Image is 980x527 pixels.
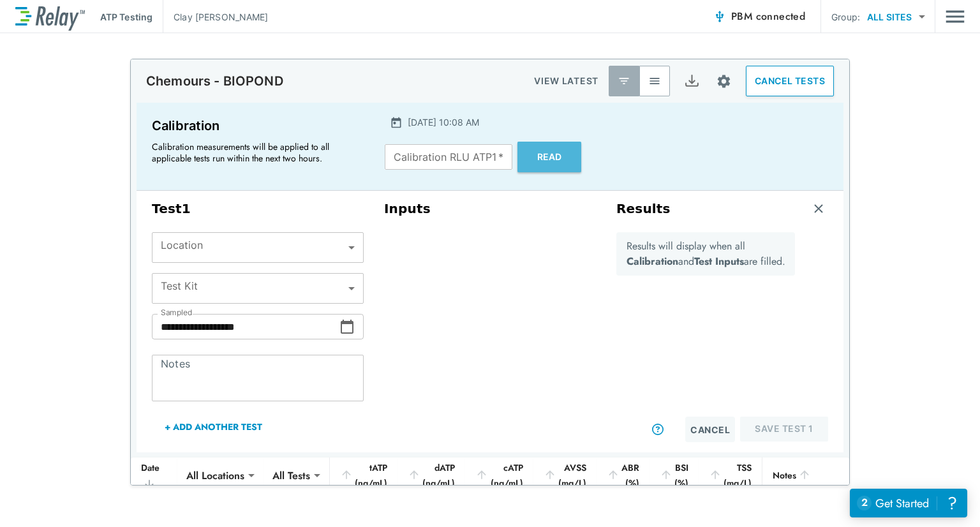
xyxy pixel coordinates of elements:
button: PBM connected [708,4,810,29]
div: All Locations [177,463,253,488]
h3: Inputs [384,201,596,217]
button: Read [517,142,581,172]
div: ABR (%) [607,460,639,491]
h3: Results [616,201,671,217]
label: Sampled [161,308,193,317]
button: Main menu [946,4,965,29]
button: Export [676,66,707,96]
img: Settings Icon [716,73,732,89]
p: ATP Testing [100,10,152,24]
div: tATP (ng/mL) [340,460,387,491]
span: connected [756,9,806,24]
p: Results will display when all and are filled. [627,239,785,269]
iframe: Resource center [850,489,967,517]
button: Cancel [685,417,735,442]
p: VIEW LATEST [534,73,598,89]
b: Test Inputs [694,254,744,269]
button: + Add Another Test [152,412,275,442]
div: dATP (ng/mL) [408,460,455,491]
div: TSS (mg/L) [709,460,752,491]
div: All Tests [264,463,319,488]
img: LuminUltra Relay [15,3,85,31]
img: Connected Icon [713,10,726,23]
div: BSI (%) [660,460,688,491]
img: Drawer Icon [946,4,965,29]
button: Site setup [707,64,741,98]
img: Calender Icon [390,116,403,129]
img: Remove [812,202,825,215]
img: Latest [618,75,630,87]
th: Date [131,457,177,494]
p: Group: [831,10,860,24]
img: View All [648,75,661,87]
div: AVSS (mg/L) [544,460,586,491]
p: Calibration measurements will be applied to all applicable tests run within the next two hours. [152,141,356,164]
div: Notes [773,468,811,483]
p: [DATE] 10:08 AM [408,115,479,129]
h3: Test 1 [152,201,364,217]
p: Clay [PERSON_NAME] [174,10,268,24]
img: Export Icon [684,73,700,89]
button: CANCEL TESTS [746,66,834,96]
div: cATP (ng/mL) [475,460,523,491]
span: PBM [731,8,805,26]
p: Chemours - BIOPOND [146,73,283,89]
b: Calibration [627,254,678,269]
input: Choose date, selected date is Aug 28, 2025 [152,314,339,339]
p: Calibration [152,115,362,136]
